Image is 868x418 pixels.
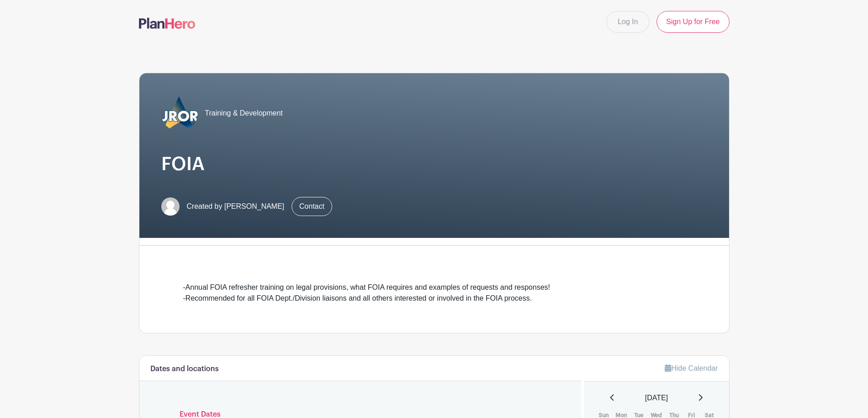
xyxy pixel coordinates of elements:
div: -Annual FOIA refresher training on legal provisions, what FOIA requires and examples of requests ... [183,282,685,304]
a: Sign Up for Free [657,11,729,33]
h6: Dates and locations [150,365,219,373]
a: Contact [292,197,332,216]
img: default-ce2991bfa6775e67f084385cd625a349d9dcbb7a52a09fb2fda1e96e2d18dcdb.png [161,197,180,216]
img: 2023_COA_Horiz_Logo_PMS_BlueStroke%204.png [161,95,198,131]
span: Training & Development [205,108,283,119]
span: [DATE] [645,393,668,403]
a: Hide Calendar [665,364,718,372]
span: Created by [PERSON_NAME] [187,201,284,212]
h1: FOIA [161,153,707,175]
img: logo-507f7623f17ff9eddc593b1ce0a138ce2505c220e1c5a4e2b4648c50719b7d32.svg [139,18,195,29]
a: Log In [606,11,649,33]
